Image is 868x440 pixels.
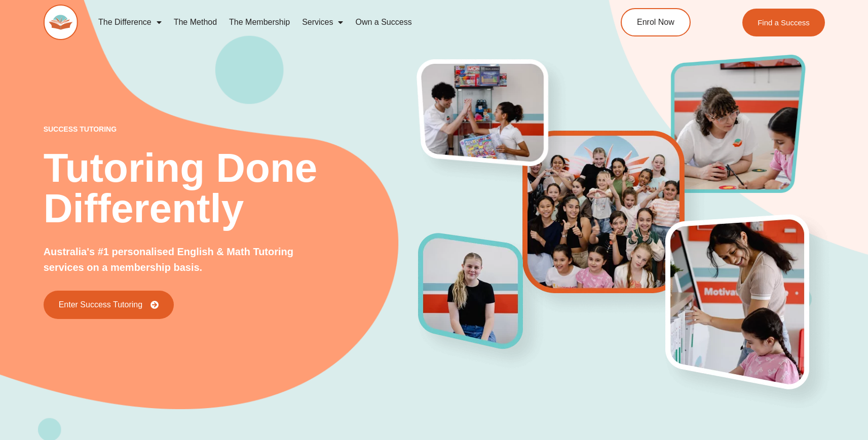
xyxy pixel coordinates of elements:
[92,11,576,34] nav: Menu
[44,291,174,319] a: Enter Success Tutoring
[168,11,223,34] a: The Method
[59,301,142,309] span: Enter Success Tutoring
[44,148,419,229] h2: Tutoring Done Differently
[92,11,168,34] a: The Difference
[742,9,825,36] a: Find a Success
[758,19,810,26] span: Find a Success
[223,11,296,34] a: The Membership
[349,11,418,34] a: Own a Success
[296,11,349,34] a: Services
[44,126,419,133] p: success tutoring
[44,244,317,275] p: Australia's #1 personalised English & Math Tutoring services on a membership basis.
[637,18,674,26] span: Enrol Now
[621,8,691,36] a: Enrol Now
